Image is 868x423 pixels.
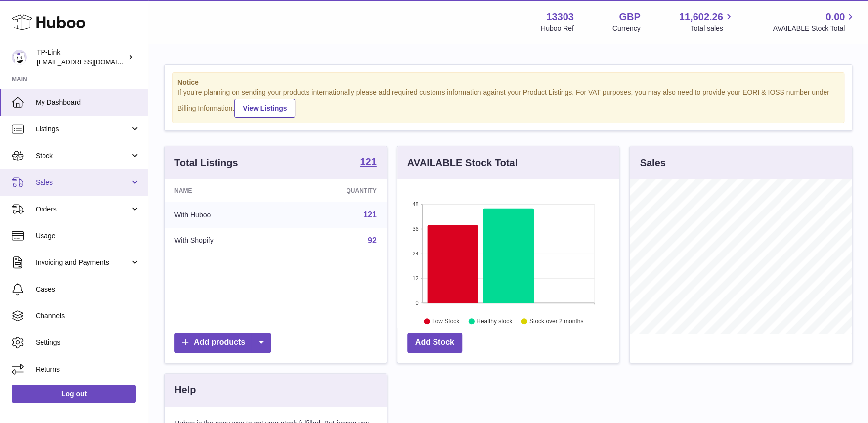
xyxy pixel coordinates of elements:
[412,251,418,256] text: 24
[36,98,140,107] span: My Dashboard
[177,78,839,87] strong: Notice
[165,228,284,254] td: With Shopify
[36,311,140,321] span: Channels
[825,10,845,24] span: 0.00
[363,211,377,219] a: 121
[37,58,145,66] span: [EMAIL_ADDRESS][DOMAIN_NAME]
[174,156,238,169] h3: Total Listings
[36,178,130,187] span: Sales
[12,50,27,65] img: gaby.chen@tp-link.com
[679,10,723,24] span: 11,602.26
[360,157,376,167] strong: 121
[546,10,574,24] strong: 13303
[407,333,462,353] a: Add Stock
[174,333,271,353] a: Add products
[619,10,640,24] strong: GBP
[541,24,574,33] div: Huboo Ref
[529,318,583,325] text: Stock over 2 months
[234,99,295,118] a: View Listings
[612,24,641,33] div: Currency
[36,125,130,134] span: Listings
[432,318,460,325] text: Low Stock
[177,88,839,118] div: If you're planning on sending your products internationally please add required customs informati...
[37,48,126,67] div: TP-Link
[773,10,856,33] a: 0.00 AVAILABLE Stock Total
[640,156,665,169] h3: Sales
[36,151,130,161] span: Stock
[477,318,513,325] text: Healthy stock
[36,365,140,374] span: Returns
[407,156,518,169] h3: AVAILABLE Stock Total
[773,24,856,33] span: AVAILABLE Stock Total
[36,285,140,294] span: Cases
[36,338,140,347] span: Settings
[679,10,734,33] a: 11,602.26 Total sales
[36,205,130,214] span: Orders
[412,226,418,232] text: 36
[412,201,418,207] text: 48
[284,179,387,202] th: Quantity
[368,236,377,245] a: 92
[165,179,284,202] th: Name
[690,24,734,33] span: Total sales
[36,231,140,241] span: Usage
[165,202,284,228] td: With Huboo
[412,275,418,281] text: 12
[36,258,130,267] span: Invoicing and Payments
[415,300,418,306] text: 0
[174,383,196,397] h3: Help
[360,157,376,169] a: 121
[12,385,136,403] a: Log out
